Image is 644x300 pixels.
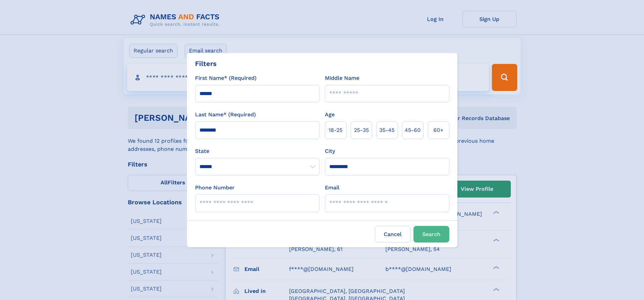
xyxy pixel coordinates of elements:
div: Filters [195,59,217,69]
label: City [325,147,335,155]
label: Middle Name [325,74,359,82]
span: 35‑45 [379,126,395,134]
label: First Name* (Required) [195,74,257,82]
span: 60+ [433,126,444,134]
button: Search [413,226,449,243]
label: State [195,147,319,155]
label: Last Name* (Required) [195,111,256,119]
label: Phone Number [195,184,235,192]
span: 25‑35 [354,126,369,134]
label: Age [325,111,335,119]
label: Cancel [375,226,411,243]
span: 18‑25 [329,126,342,134]
span: 45‑60 [405,126,421,134]
label: Email [325,184,339,192]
